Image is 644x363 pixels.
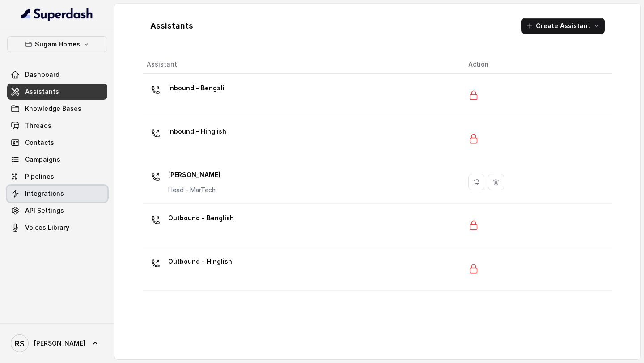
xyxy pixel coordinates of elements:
[25,87,59,96] span: Assistants
[143,55,461,74] th: Assistant
[15,339,25,348] text: RS
[168,81,225,95] p: Inbound - Bengali
[25,121,51,130] span: Threads
[7,203,107,219] a: API Settings
[7,84,107,100] a: Assistants
[25,172,54,181] span: Pipelines
[25,223,69,232] span: Voices Library
[7,186,107,202] a: Integrations
[7,331,107,356] a: [PERSON_NAME]
[21,7,93,21] img: light.svg
[7,169,107,185] a: Pipelines
[521,18,605,34] button: Create Assistant
[150,19,193,33] h1: Assistants
[7,152,107,168] a: Campaigns
[168,211,234,225] p: Outbound - Benglish
[7,219,107,236] a: Voices Library
[7,101,107,117] a: Knowledge Bases
[35,39,80,50] p: Sugam Homes
[25,155,60,164] span: Campaigns
[7,67,107,83] a: Dashboard
[168,186,220,194] p: Head - MarTech
[7,118,107,134] a: Threads
[7,36,107,52] button: Sugam Homes
[168,168,220,182] p: [PERSON_NAME]
[168,254,232,269] p: Outbound - Hinglish
[25,104,81,113] span: Knowledge Bases
[25,138,54,147] span: Contacts
[34,339,85,348] span: [PERSON_NAME]
[25,70,59,79] span: Dashboard
[25,206,64,215] span: API Settings
[168,124,226,139] p: Inbound - Hinglish
[7,135,107,151] a: Contacts
[461,55,612,74] th: Action
[25,189,64,198] span: Integrations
